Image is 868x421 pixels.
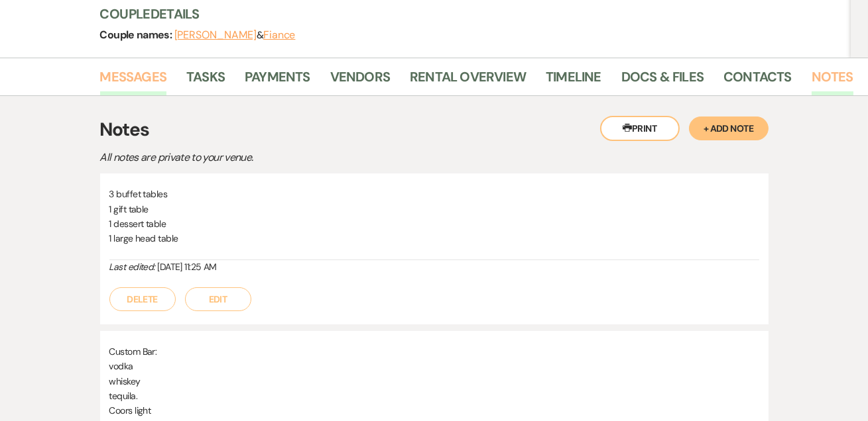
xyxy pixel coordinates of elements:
[109,202,759,216] p: 1 gift table
[174,30,257,40] button: [PERSON_NAME]
[100,149,564,166] p: All notes are private to your venue.
[600,116,680,141] button: Print
[723,66,792,95] a: Contacts
[100,5,838,23] h3: Couple Details
[109,374,759,389] p: whiskey
[174,28,296,42] span: &
[263,30,296,40] button: Fiance
[410,66,526,95] a: Rental Overview
[546,66,601,95] a: Timeline
[109,187,759,201] p: 3 buffet tables
[109,216,759,231] p: 1 dessert table
[812,66,853,95] a: Notes
[109,260,759,274] div: [DATE] 11:25 AM
[109,287,176,311] button: Delete
[109,359,759,373] p: vodka
[100,66,167,95] a: Messages
[109,261,155,273] i: Last edited:
[100,116,769,144] h3: Notes
[100,28,174,42] span: Couple names:
[109,231,759,246] p: 1 large head table
[186,66,225,95] a: Tasks
[621,66,704,95] a: Docs & Files
[109,344,759,359] p: Custom Bar:
[245,66,310,95] a: Payments
[109,389,759,403] p: tequila.
[109,403,759,418] p: Coors light
[330,66,390,95] a: Vendors
[689,117,769,140] button: + Add Note
[185,287,251,311] button: Edit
